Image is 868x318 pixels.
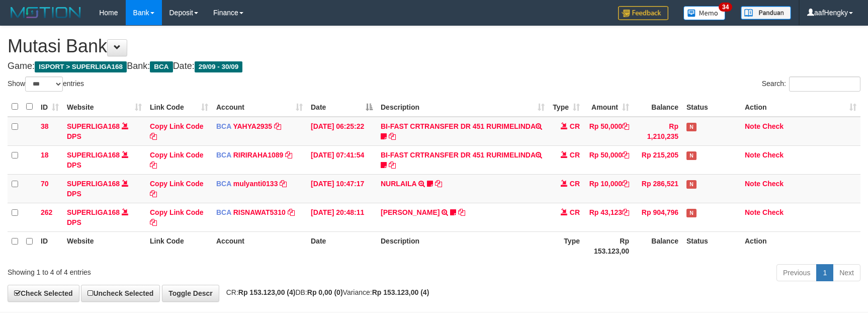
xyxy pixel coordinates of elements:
[35,61,127,72] span: ISPORT > SUPERLIGA168
[435,180,442,188] a: Copy NURLAILA to clipboard
[633,174,682,203] td: Rp 286,521
[458,208,465,216] a: Copy YOSI EFENDI to clipboard
[633,231,682,260] th: Balance
[41,180,49,188] span: 70
[285,151,292,159] a: Copy RIRIRAHA1089 to clipboard
[8,285,79,302] a: Check Selected
[584,117,633,146] td: Rp 50,000
[8,61,860,71] h4: Game: Bank: Date:
[212,231,307,260] th: Account
[683,6,726,20] img: Button%20Memo.svg
[146,231,212,260] th: Link Code
[633,117,682,146] td: Rp 1,210,235
[41,151,49,159] span: 18
[307,145,377,174] td: [DATE] 07:41:54
[549,97,584,117] th: Type: activate to sort column ascending
[584,203,633,231] td: Rp 43,123
[682,231,741,260] th: Status
[150,208,204,226] a: Copy Link Code
[63,174,146,203] td: DPS
[816,264,833,281] a: 1
[833,264,860,281] a: Next
[233,151,284,159] a: RIRIRAHA1089
[686,123,697,131] span: Has Note
[762,180,784,188] a: Check
[63,117,146,146] td: DPS
[8,263,354,277] div: Showing 1 to 4 of 4 entries
[37,97,63,117] th: ID: activate to sort column ascending
[741,97,860,117] th: Action: activate to sort column ascending
[570,151,580,159] span: CR
[162,285,219,302] a: Toggle Descr
[762,122,784,130] a: Check
[216,180,231,188] span: BCA
[307,288,343,296] strong: Rp 0,00 (0)
[622,208,629,216] a: Copy Rp 43,123 to clipboard
[633,203,682,231] td: Rp 904,796
[570,180,580,188] span: CR
[741,231,860,260] th: Action
[377,97,549,117] th: Description: activate to sort column ascending
[377,145,549,174] td: BI-FAST CRTRANSFER DR 451 RURIMELINDA
[776,264,817,281] a: Previous
[307,174,377,203] td: [DATE] 10:47:17
[63,145,146,174] td: DPS
[8,76,84,92] label: Show entries
[682,97,741,117] th: Status
[67,151,120,159] a: SUPERLIGA168
[238,288,296,296] strong: Rp 153.123,00 (4)
[377,231,549,260] th: Description
[789,76,860,92] input: Search:
[686,180,697,189] span: Has Note
[549,231,584,260] th: Type
[745,151,760,159] a: Note
[8,36,860,56] h1: Mutasi Bank
[307,203,377,231] td: [DATE] 20:48:11
[63,231,146,260] th: Website
[633,97,682,117] th: Balance
[67,180,120,188] a: SUPERLIGA168
[288,208,295,216] a: Copy RISNAWAT5310 to clipboard
[584,174,633,203] td: Rp 10,000
[150,151,204,169] a: Copy Link Code
[570,208,580,216] span: CR
[41,208,52,216] span: 262
[381,208,440,216] a: [PERSON_NAME]
[745,180,760,188] a: Note
[372,288,429,296] strong: Rp 153.123,00 (4)
[622,180,629,188] a: Copy Rp 10,000 to clipboard
[81,285,160,302] a: Uncheck Selected
[233,180,278,188] a: mulyanti0133
[233,122,272,130] a: YAHYA2935
[307,97,377,117] th: Date: activate to sort column descending
[221,288,429,296] span: CR: DB: Variance:
[389,132,396,140] a: Copy BI-FAST CRTRANSFER DR 451 RURIMELINDA to clipboard
[274,122,281,130] a: Copy YAHYA2935 to clipboard
[63,97,146,117] th: Website: activate to sort column ascending
[686,209,697,217] span: Has Note
[150,122,204,140] a: Copy Link Code
[67,208,120,216] a: SUPERLIGA168
[63,203,146,231] td: DPS
[584,231,633,260] th: Rp 153.123,00
[686,151,697,160] span: Has Note
[389,161,396,169] a: Copy BI-FAST CRTRANSFER DR 451 RURIMELINDA to clipboard
[762,208,784,216] a: Check
[307,231,377,260] th: Date
[233,208,286,216] a: RISNAWAT5310
[195,61,243,72] span: 29/09 - 30/09
[216,122,231,130] span: BCA
[622,122,629,130] a: Copy Rp 50,000 to clipboard
[584,145,633,174] td: Rp 50,000
[146,97,212,117] th: Link Code: activate to sort column ascending
[741,6,791,20] img: panduan.png
[381,180,416,188] a: NURLAILA
[216,151,231,159] span: BCA
[622,151,629,159] a: Copy Rp 50,000 to clipboard
[377,117,549,146] td: BI-FAST CRTRANSFER DR 451 RURIMELINDA
[745,122,760,130] a: Note
[41,122,49,130] span: 38
[584,97,633,117] th: Amount: activate to sort column ascending
[67,122,120,130] a: SUPERLIGA168
[150,61,172,72] span: BCA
